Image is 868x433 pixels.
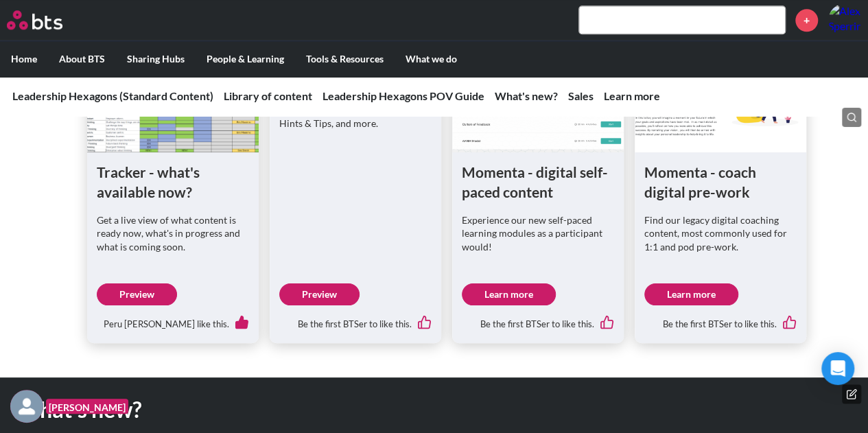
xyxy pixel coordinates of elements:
a: What's new? [495,89,558,102]
img: BTS Logo [7,10,62,30]
figcaption: [PERSON_NAME] [46,399,128,414]
a: Preview [97,283,177,305]
a: Sales [568,89,594,102]
label: About BTS [48,41,116,77]
h1: Tracker - what's available now? [97,162,249,202]
img: Alex Sperrin [828,3,861,36]
a: Leadership Hexagons POV Guide [322,89,484,102]
a: Learn more [644,283,738,305]
img: F [10,390,43,423]
a: + [795,9,818,32]
button: Edit hero [842,384,861,403]
a: Learn more [462,283,556,305]
div: Open Intercom Messenger [821,352,854,385]
label: Sharing Hubs [116,41,196,77]
h1: Momenta - coach digital pre-work [644,162,797,202]
div: Be the first BTSer to like this. [644,305,797,334]
div: Be the first BTSer to like this. [462,305,614,334]
div: Be the first BTSer to like this. [279,305,432,334]
a: Preview [279,283,360,305]
a: Library of content [224,89,312,102]
label: Tools & Resources [295,41,395,77]
a: Learn more [604,89,660,102]
p: Get a live view of what content is ready now, what's in progress and what is coming soon. [97,213,249,254]
h1: What's new? [17,395,600,425]
a: Go home [7,10,88,30]
label: What we do [395,41,468,77]
p: Experience our new self-paced learning modules as a participant would! [462,213,614,254]
a: Profile [828,3,861,36]
div: Peru [PERSON_NAME] like this. [97,305,249,334]
p: Find our legacy digital coaching content, most commonly used for 1:1 and pod pre-work. [644,213,797,254]
label: People & Learning [196,41,295,77]
a: Leadership Hexagons (Standard Content) [12,89,213,102]
h1: Momenta - digital self-paced content [462,162,614,202]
